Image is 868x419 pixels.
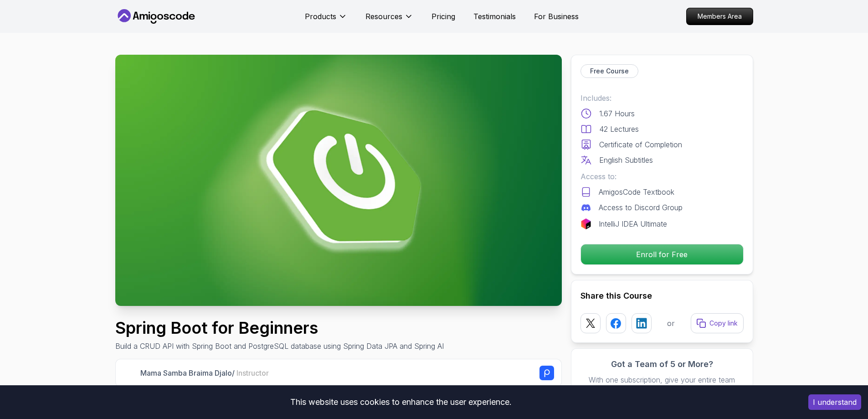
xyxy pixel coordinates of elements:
[123,366,137,380] img: Nelson Djalo
[599,124,639,134] p: 42 Lectures
[686,8,753,25] a: Members Area
[599,139,682,150] p: Certificate of Completion
[687,8,753,25] p: Members Area
[599,186,674,197] p: AmigosCode Textbook
[305,11,336,22] p: Products
[580,244,744,265] button: Enroll for Free
[305,11,347,29] button: Products
[140,367,269,378] p: Mama Samba Braima Djalo /
[599,218,667,229] p: IntelliJ IDEA Ultimate
[691,313,744,333] button: Copy link
[709,319,738,328] p: Copy link
[667,318,675,329] p: or
[473,11,516,22] a: Testimonials
[365,11,402,22] p: Resources
[431,11,455,22] a: Pricing
[580,358,744,371] h3: Got a Team of 5 or More?
[599,202,683,213] p: Access to Discord Group
[599,108,635,119] p: 1.67 Hours
[580,218,591,229] img: jetbrains logo
[236,368,269,378] span: Instructor
[581,244,743,264] p: Enroll for Free
[808,394,861,410] button: Accept cookies
[365,11,413,29] button: Resources
[590,67,629,76] p: Free Course
[580,374,744,396] p: With one subscription, give your entire team access to all courses and features.
[115,319,444,337] h1: Spring Boot for Beginners
[580,171,744,182] p: Access to:
[7,392,795,412] div: This website uses cookies to enhance the user experience.
[115,55,562,306] img: spring-boot-for-beginners_thumbnail
[580,93,744,103] p: Includes:
[115,341,444,352] p: Build a CRUD API with Spring Boot and PostgreSQL database using Spring Data JPA and Spring AI
[599,155,653,166] p: English Subtitles
[580,290,744,302] h2: Share this Course
[534,11,579,22] a: For Business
